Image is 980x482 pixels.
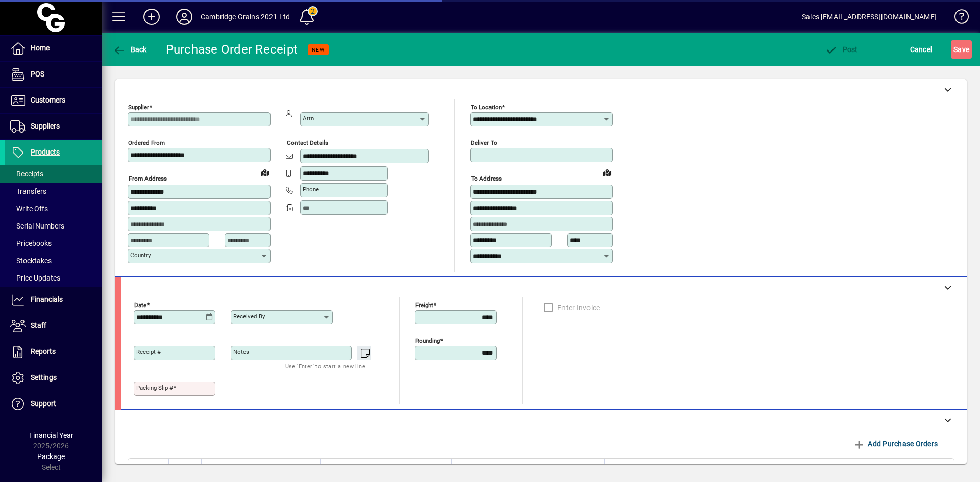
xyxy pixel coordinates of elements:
mat-label: Date [134,301,146,308]
span: Customers [31,96,65,104]
mat-label: Phone [303,186,319,193]
button: Save [951,40,972,59]
mat-hint: Use 'Enter' to start a new line [285,360,365,372]
button: Post [822,40,861,59]
a: Transfers [5,183,102,200]
a: View on map [599,164,616,181]
span: Products [31,148,60,156]
mat-label: Packing Slip # [136,384,173,391]
a: Home [5,36,102,61]
a: Support [5,391,102,417]
span: Staff [31,321,46,329]
mat-label: Receipt # [136,348,161,356]
span: Price Updates [10,274,60,282]
a: Pricebooks [5,235,102,252]
span: Serial Numbers [10,222,64,230]
span: Reports [31,347,56,356]
a: Reports [5,339,102,365]
span: S [953,45,958,54]
div: Sales [EMAIL_ADDRESS][DOMAIN_NAME] [802,9,937,25]
span: Financial Year [29,431,73,439]
a: Settings [5,365,102,391]
a: Customers [5,88,102,113]
span: Settings [31,373,57,382]
div: Purchase Order Receipt [166,41,298,58]
app-page-header-button: Back [102,40,158,59]
mat-label: Attn [303,115,314,122]
a: Write Offs [5,200,102,217]
a: POS [5,62,102,87]
div: Cambridge Grains 2021 Ltd [201,9,290,25]
button: Add Purchase Orders [849,435,942,453]
a: Staff [5,313,102,339]
span: Support [31,399,56,408]
span: Receipts [10,170,43,178]
span: Write Offs [10,205,48,213]
mat-label: Freight [415,301,433,308]
span: Back [113,45,147,54]
button: Profile [168,8,201,26]
mat-label: To location [471,104,502,111]
a: Stocktakes [5,252,102,269]
span: Home [31,44,50,52]
span: Financials [31,295,63,303]
span: Add Purchase Orders [853,436,938,452]
span: Transfers [10,187,46,195]
span: P [843,45,847,54]
mat-label: Deliver To [471,139,497,146]
a: Suppliers [5,114,102,139]
a: View on map [257,164,273,181]
span: NEW [312,46,325,53]
mat-label: Rounding [415,337,440,344]
a: Price Updates [5,269,102,287]
button: Cancel [908,40,935,59]
span: ave [953,41,969,58]
span: POS [31,70,44,78]
span: Cancel [910,41,933,58]
a: Serial Numbers [5,217,102,235]
span: Stocktakes [10,257,52,265]
a: Financials [5,287,102,313]
mat-label: Ordered from [128,139,165,146]
a: Receipts [5,165,102,183]
a: Knowledge Base [947,2,967,35]
mat-label: Supplier [128,104,149,111]
button: Add [135,8,168,26]
mat-label: Received by [233,313,265,320]
mat-label: Country [130,251,151,259]
button: Back [110,40,150,59]
span: Pricebooks [10,239,52,247]
span: Package [37,452,65,461]
span: Suppliers [31,122,60,130]
span: ost [825,45,858,54]
mat-label: Notes [233,348,249,356]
